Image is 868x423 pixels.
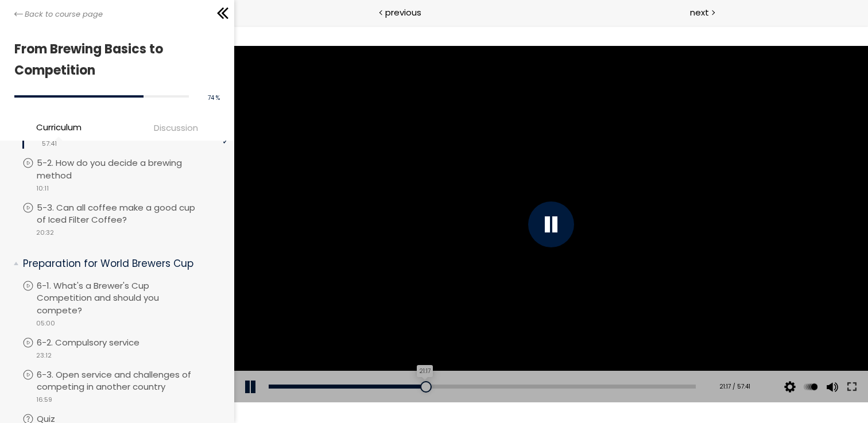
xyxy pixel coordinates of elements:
div: 21:17 / 57:41 [472,357,516,366]
p: 5-2. How do you decide a brewing method [37,157,228,182]
span: Curriculum [36,121,82,134]
div: 21:17 [183,340,199,352]
h1: From Brewing Basics to Competition [14,38,214,82]
span: previous [385,6,421,19]
span: 74 % [208,94,220,102]
a: Back to course page [14,9,103,20]
button: Volume [588,346,606,378]
span: 57:41 [42,139,57,149]
button: Video quality [547,346,564,378]
button: Play back rate [568,346,585,378]
span: 10:11 [36,184,49,193]
span: Back to course page [25,9,103,20]
div: Change playback rate [566,346,587,378]
p: Preparation for World Brewers Cup [23,257,220,271]
span: Discussion [154,121,198,134]
span: next [690,6,709,19]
